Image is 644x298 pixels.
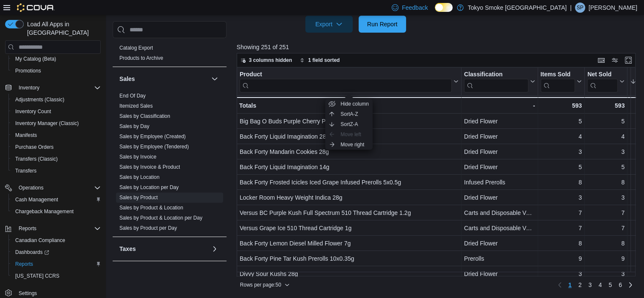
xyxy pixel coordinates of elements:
[598,281,602,289] span: 4
[8,194,104,206] button: Cash Management
[8,117,104,129] button: Inventory Manager (Classic)
[119,245,208,253] button: Taxes
[119,103,153,109] a: Itemized Sales
[240,116,459,126] div: Big Bag O Buds Purple Cherry Punch 28g
[15,208,74,215] span: Chargeback Management
[578,281,582,289] span: 2
[555,278,636,292] nav: Pagination for preceding grid
[119,194,158,201] span: Sales by Product
[8,234,104,246] button: Canadian Compliance
[15,144,54,150] span: Purchase Orders
[595,278,605,292] a: Page 4 of 6
[2,223,104,234] button: Reports
[12,118,82,128] a: Inventory Manager (Classic)
[325,139,373,150] button: Move right
[587,147,625,157] div: 3
[12,130,40,140] a: Manifests
[540,269,582,279] div: 3
[12,95,101,105] span: Adjustments (Classic)
[340,141,364,148] span: Move right
[119,184,179,190] a: Sales by Location per Day
[240,208,459,218] div: Versus BC Purple Kush Full Spectrum 510 Thread Cartridge 1.2g
[119,45,153,51] a: Catalog Export
[568,281,572,289] span: 1
[464,147,535,157] div: Dried Flower
[464,192,535,203] div: Dried Flower
[119,153,156,160] span: Sales by Invoice
[237,280,293,290] button: Rows per page:50
[240,71,452,79] div: Product
[325,99,373,109] button: Hide column
[240,281,281,288] span: Rows per page : 50
[240,71,459,92] button: Product
[540,177,582,187] div: 8
[540,162,582,172] div: 5
[305,16,353,33] button: Export
[240,192,459,203] div: Locker Room Heavy Weight Indica 28g
[585,278,595,292] a: Page 3 of 6
[8,53,104,65] button: My Catalog (Beta)
[240,71,452,92] div: Product
[540,147,582,157] div: 3
[367,20,398,28] span: Run Report
[587,71,618,79] div: Net Sold
[119,55,163,61] span: Products to Archive
[210,74,220,84] button: Sales
[119,184,179,191] span: Sales by Location per Day
[540,71,575,79] div: Items Sold
[15,183,101,193] span: Operations
[340,111,358,117] span: Sort A-Z
[402,3,428,12] span: Feedback
[12,247,53,257] a: Dashboards
[589,281,592,289] span: 3
[12,66,101,76] span: Promotions
[12,247,101,257] span: Dashboards
[587,253,625,264] div: 9
[15,237,65,244] span: Canadian Compliance
[119,215,202,221] a: Sales by Product & Location per Day
[589,3,637,13] p: [PERSON_NAME]
[625,280,636,290] a: Next page
[464,100,535,111] div: -
[240,147,459,157] div: Back Forty Mandarin Cookies 28g
[119,93,146,99] a: End Of Day
[19,290,37,297] span: Settings
[19,184,44,191] span: Operations
[12,271,101,281] span: Washington CCRS
[8,65,104,77] button: Promotions
[587,192,625,203] div: 3
[119,45,153,51] span: Catalog Export
[2,182,104,194] button: Operations
[12,271,63,281] a: [US_STATE] CCRS
[240,269,459,279] div: Divvy Sour Kushs 28g
[12,195,61,205] a: Cash Management
[359,16,406,33] button: Run Report
[540,208,582,218] div: 7
[464,71,535,92] button: Classification
[15,249,49,256] span: Dashboards
[12,130,101,140] span: Manifests
[15,167,36,174] span: Transfers
[540,253,582,264] div: 9
[12,259,101,269] span: Reports
[15,223,101,234] span: Reports
[15,67,41,74] span: Promotions
[12,206,101,217] span: Chargeback Management
[12,166,101,176] span: Transfers
[8,94,104,106] button: Adjustments (Classic)
[587,131,625,142] div: 4
[587,208,625,218] div: 7
[15,156,58,162] span: Transfers (Classic)
[249,57,292,64] span: 3 columns hidden
[12,118,101,128] span: Inventory Manager (Classic)
[119,133,186,140] span: Sales by Employee (Created)
[119,134,186,139] a: Sales by Employee (Created)
[119,154,156,160] a: Sales by Invoice
[540,223,582,233] div: 7
[119,205,183,211] a: Sales by Product & Location
[237,55,296,65] button: 3 columns hidden
[435,3,453,12] input: Dark Mode
[119,75,135,83] h3: Sales
[15,83,43,93] button: Inventory
[15,120,79,127] span: Inventory Manager (Classic)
